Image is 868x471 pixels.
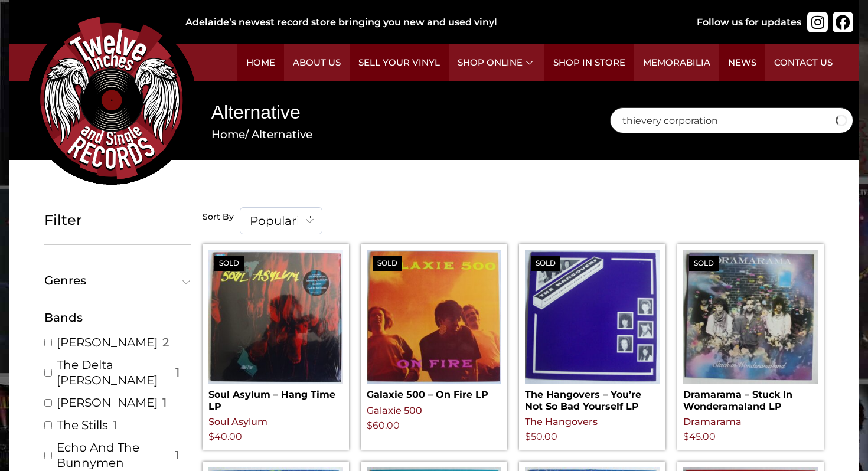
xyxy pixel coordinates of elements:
[367,250,501,400] a: SoldGalaxie 500 – On Fire LP
[214,256,244,271] span: Sold
[525,384,660,411] h2: The Hangovers – You’re Not So Bad Yourself LP
[525,431,531,442] span: $
[57,335,158,350] a: [PERSON_NAME]
[373,256,402,271] span: Sold
[689,256,719,271] span: Sold
[208,250,343,384] img: Soul Asylum – Hang Time LP
[185,15,659,30] div: Adelaide’s newest record store bringing you new and used vinyl
[57,417,108,433] a: The Stills
[765,44,841,81] a: Contact Us
[44,274,185,286] span: Genres
[208,431,242,442] bdi: 40.00
[697,15,801,30] div: Follow us for updates
[525,250,660,384] img: The Hangovers – You're Not So Bad Yourself LP
[162,395,167,410] span: 1
[237,44,284,81] a: Home
[175,447,179,463] span: 1
[203,212,234,223] h5: Sort By
[350,44,449,81] a: Sell Your Vinyl
[208,416,267,427] a: Soul Asylum
[208,384,343,411] h2: Soul Asylum – Hang Time LP
[57,357,171,388] a: The Delta [PERSON_NAME]
[211,127,245,141] a: Home
[44,274,191,286] button: Genres
[367,384,501,400] h2: Galaxie 500 – On Fire LP
[719,44,765,81] a: News
[113,417,117,433] span: 1
[367,420,373,431] span: $
[525,250,660,411] a: SoldThe Hangovers – You’re Not So Bad Yourself LP
[683,250,818,384] img: Dramarama – Stuck In Wonderamaland LP
[683,431,716,442] bdi: 45.00
[211,99,575,126] h1: Alternative
[175,365,180,380] span: 1
[525,431,557,442] bdi: 50.00
[449,44,544,81] a: Shop Online
[683,431,689,442] span: $
[367,420,400,431] bdi: 60.00
[284,44,350,81] a: About Us
[367,405,422,416] a: Galaxie 500
[525,416,598,427] a: The Hangovers
[683,250,818,411] a: SoldDramarama – Stuck In Wonderamaland LP
[57,395,158,410] a: [PERSON_NAME]
[162,335,169,350] span: 2
[683,384,818,411] h2: Dramarama – Stuck In Wonderamaland LP
[57,440,170,470] a: Echo And The Bunnymen
[683,416,742,427] a: Dramarama
[211,126,575,143] nav: Breadcrumb
[367,250,501,384] img: Galaxie 500 – On Fire LP
[610,107,853,133] input: Search
[240,208,322,234] span: Popularity
[240,207,322,234] span: Popularity
[208,250,343,411] a: SoldSoul Asylum – Hang Time LP
[544,44,634,81] a: Shop in Store
[634,44,719,81] a: Memorabilia
[531,256,560,271] span: Sold
[44,309,191,326] div: Bands
[44,212,191,229] h5: Filter
[208,431,214,442] span: $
